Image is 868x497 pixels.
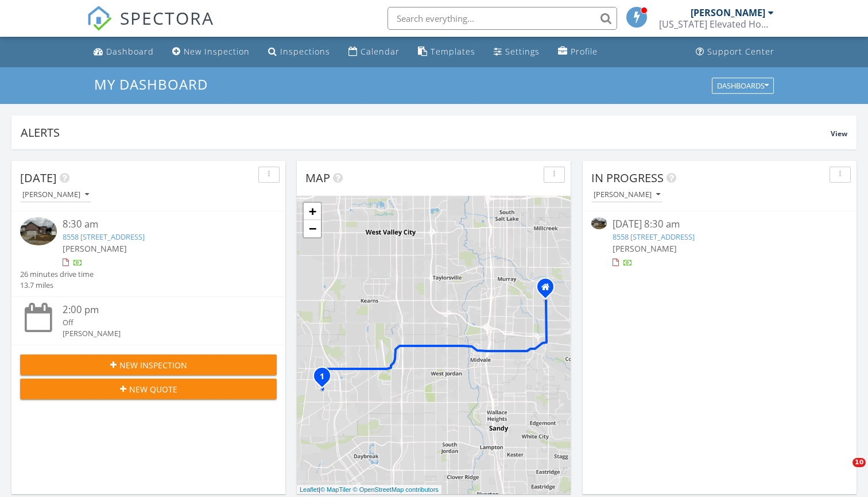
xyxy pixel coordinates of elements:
span: [DATE] [20,170,57,186]
div: 8:30 am [63,217,255,232]
div: New Inspection [184,46,250,57]
div: Settings [505,46,540,57]
span: SPECTORA [120,6,214,30]
a: Leaflet [300,486,319,493]
div: 2:00 pm [63,303,255,317]
a: © OpenStreetMap contributors [353,486,439,493]
span: [PERSON_NAME] [613,243,677,254]
a: Zoom in [304,203,321,220]
div: [PERSON_NAME] [691,7,765,18]
div: [PERSON_NAME] [63,328,255,339]
div: Off [63,317,255,328]
div: Dashboards [717,82,769,90]
a: [DATE] 8:30 am 8558 [STREET_ADDRESS] [PERSON_NAME] [591,217,848,268]
div: [PERSON_NAME] [594,191,660,199]
div: Alerts [21,125,831,140]
i: 1 [320,373,324,381]
span: New Quote [129,383,177,395]
span: View [831,129,847,138]
span: 10 [852,458,866,467]
a: Company Profile [553,41,602,63]
a: New Inspection [168,41,254,63]
a: 8:30 am 8558 [STREET_ADDRESS] [PERSON_NAME] 26 minutes drive time 13.7 miles [20,217,277,291]
a: Dashboard [89,41,158,63]
span: [PERSON_NAME] [63,243,127,254]
button: New Quote [20,379,277,399]
a: Inspections [263,41,335,63]
img: 9368962%2Fcover_photos%2F3NBZHiHMyiYwquxrYvXg%2Fsmall.jpg [591,217,607,229]
a: 8558 [STREET_ADDRESS] [63,232,145,242]
div: Support Center [707,46,774,57]
a: SPECTORA [87,16,214,40]
div: Templates [431,46,475,57]
a: 8558 [STREET_ADDRESS] [613,232,695,242]
div: [PERSON_NAME] [22,191,89,199]
div: Inspections [280,46,330,57]
span: My Dashboard [94,75,208,94]
a: Settings [489,41,544,63]
div: 1256 E Hunt Rd, Murray UT 84117 [545,287,552,294]
img: The Best Home Inspection Software - Spectora [87,6,112,31]
a: © MapTiler [320,486,351,493]
span: New Inspection [119,359,187,371]
a: Support Center [691,41,779,63]
div: [DATE] 8:30 am [613,217,827,232]
a: Calendar [344,41,404,63]
button: Dashboards [712,78,774,94]
span: Map [305,170,330,186]
div: 26 minutes drive time [20,269,94,280]
div: Dashboard [106,46,154,57]
a: Zoom out [304,220,321,237]
div: 8558 6430 W, West Jordan, UT 84081 [322,376,329,383]
div: 13.7 miles [20,280,94,291]
input: Search everything... [387,7,617,30]
button: [PERSON_NAME] [591,187,662,203]
button: New Inspection [20,355,277,375]
div: Utah Elevated Home Inspections [659,18,774,30]
iframe: Intercom live chat [829,458,857,486]
div: Calendar [361,46,400,57]
div: Profile [571,46,598,57]
button: [PERSON_NAME] [20,187,91,203]
img: 9368962%2Fcover_photos%2F3NBZHiHMyiYwquxrYvXg%2Fsmall.jpg [20,217,57,245]
span: In Progress [591,170,664,186]
div: | [297,485,441,495]
a: Templates [413,41,480,63]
